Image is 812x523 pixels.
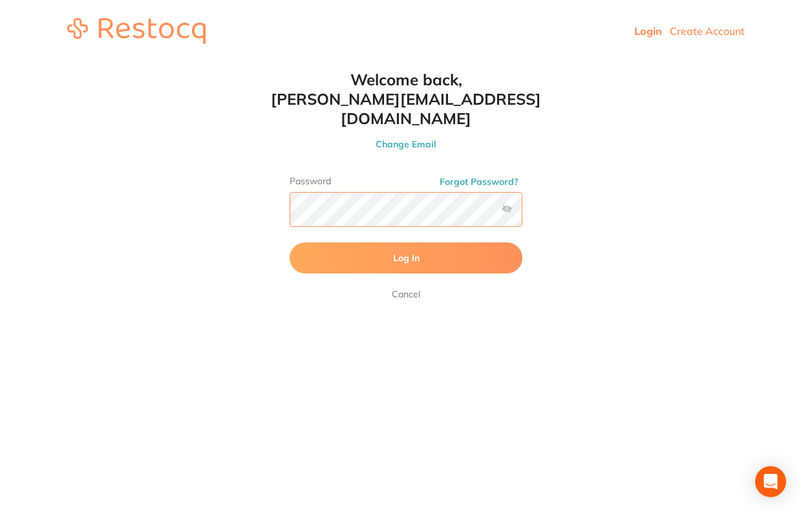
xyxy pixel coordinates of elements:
[755,466,786,497] div: Open Intercom Messenger
[393,252,420,264] span: Log In
[290,242,522,273] button: Log In
[67,18,206,44] img: restocq_logo.svg
[290,176,522,187] label: Password
[264,70,548,128] h1: Welcome back, [PERSON_NAME][EMAIL_ADDRESS][DOMAIN_NAME]
[670,25,745,37] a: Create Account
[389,286,423,302] a: Cancel
[436,176,522,187] button: Forgot Password?
[264,138,548,150] button: Change Email
[634,25,662,37] a: Login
